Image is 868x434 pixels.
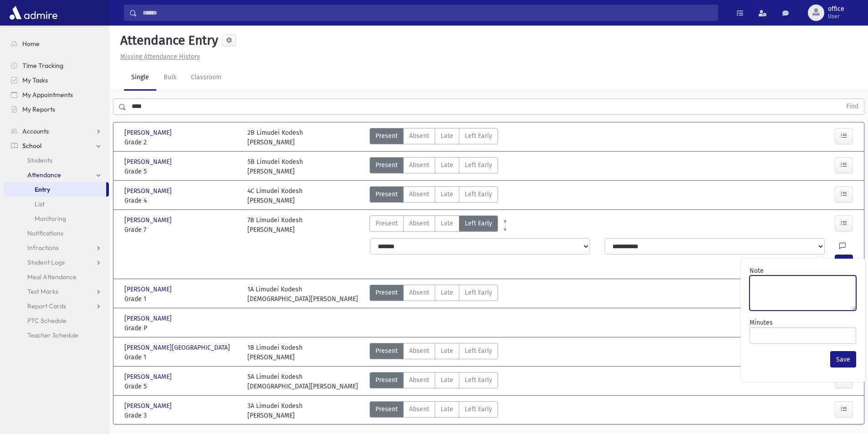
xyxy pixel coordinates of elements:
[409,346,429,356] span: Absent
[4,124,109,138] a: Accounts
[117,53,200,61] a: Missing Attendance History
[375,189,398,199] span: Present
[441,219,453,228] span: Late
[828,13,844,20] span: User
[370,157,498,176] div: AttTypes
[184,65,229,91] a: Classroom
[441,346,453,356] span: Late
[750,266,764,276] label: Note
[247,372,358,391] div: 5A Limudei Kodesh [DEMOGRAPHIC_DATA][PERSON_NAME]
[124,138,238,147] span: Grade 2
[370,401,498,420] div: AttTypes
[124,323,238,333] span: Grade P
[465,131,492,141] span: Left Early
[828,5,844,13] span: office
[441,189,453,199] span: Late
[750,318,773,327] label: Minutes
[441,131,453,141] span: Late
[22,91,73,99] span: My Appointments
[409,375,429,385] span: Absent
[27,156,52,164] span: Students
[124,285,174,294] span: [PERSON_NAME]
[4,328,109,342] a: Teacher Schedule
[4,102,109,117] a: My Reports
[4,299,109,313] a: Report Cards
[27,229,63,237] span: Notifications
[35,200,45,208] span: List
[124,128,174,138] span: [PERSON_NAME]
[830,351,856,368] button: Save
[124,225,238,235] span: Grade 7
[4,226,109,240] a: Notifications
[441,375,453,385] span: Late
[465,189,492,199] span: Left Early
[247,343,303,362] div: 1B Limudei Kodesh [PERSON_NAME]
[4,270,109,284] a: Meal Attendance
[27,287,58,296] span: Test Marks
[375,288,398,297] span: Present
[370,215,498,235] div: AttTypes
[124,215,174,225] span: [PERSON_NAME]
[124,401,174,411] span: [PERSON_NAME]
[841,99,864,114] button: Find
[375,160,398,170] span: Present
[247,128,303,147] div: 2B Limudei Kodesh [PERSON_NAME]
[4,255,109,270] a: Student Logs
[27,244,59,252] span: Infractions
[465,404,492,414] span: Left Early
[4,182,106,197] a: Entry
[124,343,232,352] span: [PERSON_NAME][GEOGRAPHIC_DATA]
[409,404,429,414] span: Absent
[4,153,109,168] a: Students
[370,128,498,147] div: AttTypes
[124,65,156,91] a: Single
[4,211,109,226] a: Monitoring
[465,288,492,297] span: Left Early
[27,171,61,179] span: Attendance
[409,160,429,170] span: Absent
[22,40,40,48] span: Home
[22,127,49,135] span: Accounts
[370,285,498,304] div: AttTypes
[375,219,398,228] span: Present
[35,214,66,223] span: Monitoring
[117,33,218,48] h5: Attendance Entry
[27,258,65,266] span: Student Logs
[124,294,238,304] span: Grade 1
[7,4,60,22] img: AdmirePro
[370,372,498,391] div: AttTypes
[247,157,303,176] div: 5B Limudei Kodesh [PERSON_NAME]
[441,404,453,414] span: Late
[465,160,492,170] span: Left Early
[375,404,398,414] span: Present
[4,73,109,87] a: My Tasks
[22,105,55,113] span: My Reports
[370,343,498,362] div: AttTypes
[35,185,50,194] span: Entry
[124,382,238,391] span: Grade 5
[120,53,200,61] u: Missing Attendance History
[465,219,492,228] span: Left Early
[22,76,48,84] span: My Tasks
[4,197,109,211] a: List
[247,401,303,420] div: 3A Limudei Kodesh [PERSON_NAME]
[441,288,453,297] span: Late
[156,65,184,91] a: Bulk
[375,346,398,356] span: Present
[27,331,78,339] span: Teacher Schedule
[4,36,109,51] a: Home
[247,186,303,205] div: 4C Limudei Kodesh [PERSON_NAME]
[124,411,238,420] span: Grade 3
[124,186,174,196] span: [PERSON_NAME]
[124,372,174,382] span: [PERSON_NAME]
[465,375,492,385] span: Left Early
[124,196,238,205] span: Grade 4
[27,302,66,310] span: Report Cards
[375,375,398,385] span: Present
[4,240,109,255] a: Infractions
[124,167,238,176] span: Grade 5
[124,314,174,323] span: [PERSON_NAME]
[22,142,41,150] span: School
[441,160,453,170] span: Late
[4,313,109,328] a: PTC Schedule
